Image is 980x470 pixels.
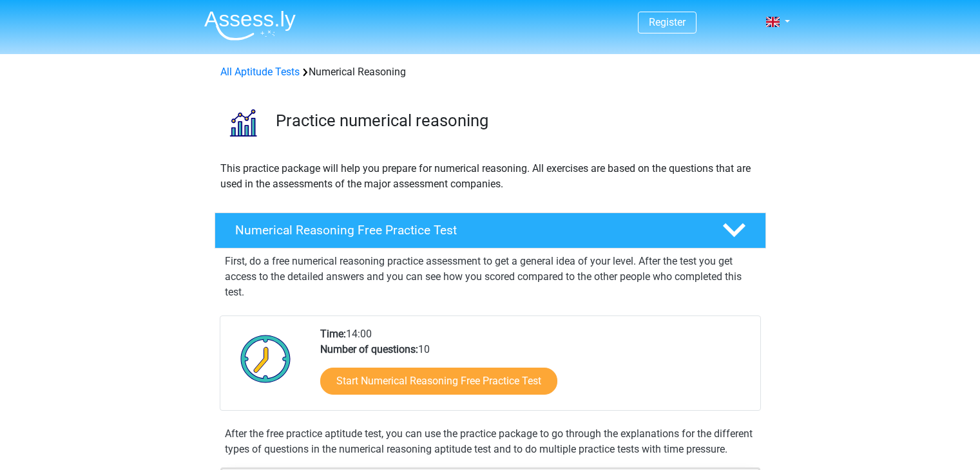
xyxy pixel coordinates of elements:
[235,223,702,238] h4: Numerical Reasoning Free Practice Test
[220,426,761,457] div: After the free practice aptitude test, you can use the practice package to go through the explana...
[209,212,771,249] a: Numerical Reasoning Free Practice Test
[320,343,418,355] b: Number of questions:
[215,64,765,80] div: Numerical Reasoning
[215,95,270,150] img: numerical reasoning
[233,326,298,391] img: Clock
[220,161,760,192] p: This practice package will help you prepare for numerical reasoning. All exercises are based on t...
[204,10,296,41] img: Assessly
[311,326,760,410] div: 14:00 10
[649,16,686,28] a: Register
[320,368,557,395] a: Start Numerical Reasoning Free Practice Test
[320,328,346,340] b: Time:
[225,254,756,300] p: First, do a free numerical reasoning practice assessment to get a general idea of your level. Aft...
[220,66,300,78] a: All Aptitude Tests
[276,111,756,131] h3: Practice numerical reasoning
